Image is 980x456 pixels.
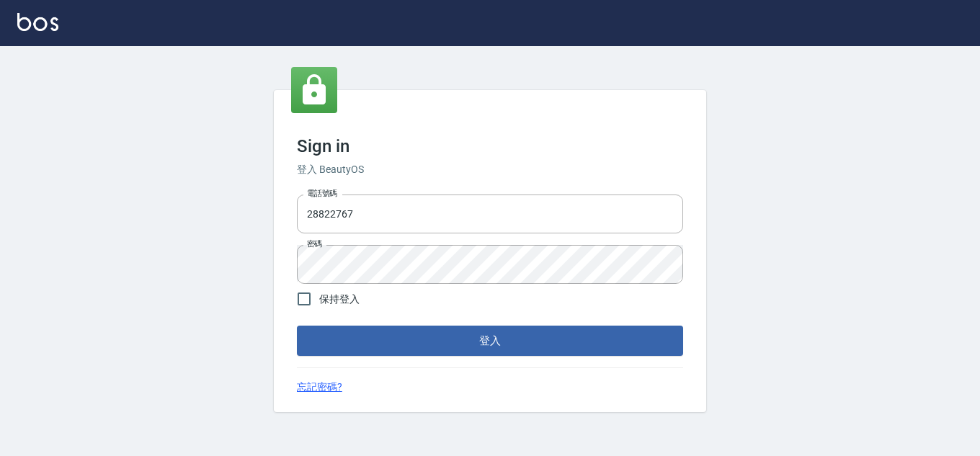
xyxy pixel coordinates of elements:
a: 忘記密碼? [297,380,342,395]
h6: 登入 BeautyOS [297,162,683,177]
label: 電話號碼 [307,188,337,199]
h3: Sign in [297,136,683,156]
span: 保持登入 [319,292,360,307]
img: Logo [17,13,58,31]
label: 密碼 [307,238,322,249]
button: 登入 [297,326,683,356]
